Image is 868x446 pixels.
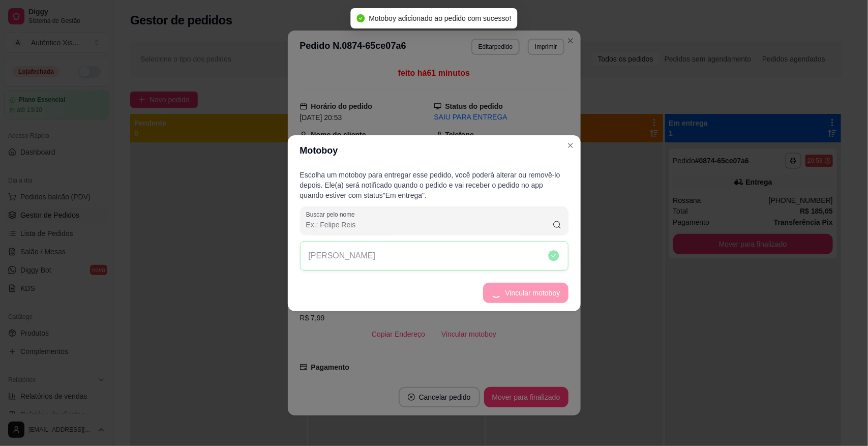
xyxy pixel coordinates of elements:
[288,135,581,166] header: Motoboy
[369,14,511,22] span: Motoboy adicionado ao pedido com sucesso!
[356,14,365,22] span: check-circle
[306,210,358,219] label: Buscar pelo nome
[300,170,568,200] p: Escolha um motoboy para entregar esse pedido, você poderá alterar ou removê-lo depois. Ele(a) ser...
[306,220,553,230] input: Buscar pelo nome
[562,137,579,154] button: Close
[309,250,376,262] p: [PERSON_NAME]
